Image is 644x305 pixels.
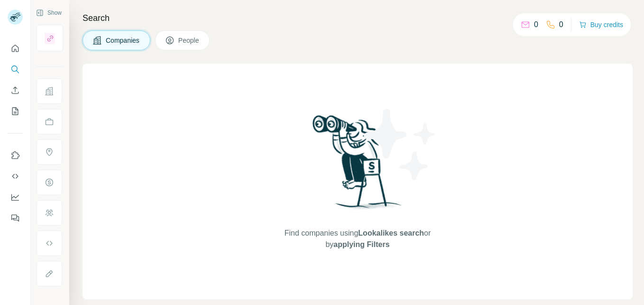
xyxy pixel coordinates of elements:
button: Enrich CSV [8,82,23,99]
button: Use Surfe API [8,168,23,185]
button: Show [29,6,68,20]
span: People [178,36,200,45]
button: Dashboard [8,189,23,206]
span: applying Filters [333,240,389,248]
button: Feedback [8,210,23,227]
img: Surfe Illustration - Woman searching with binoculars [308,113,407,219]
span: Companies [106,36,140,45]
button: My lists [8,103,23,120]
button: Use Surfe on LinkedIn [8,147,23,164]
p: 0 [559,19,563,30]
span: Find companies using or by [282,228,433,250]
img: Surfe Illustration - Stars [358,102,443,187]
h4: Search [83,11,633,25]
button: Quick start [8,40,23,57]
p: 0 [534,19,538,30]
span: Lookalikes search [358,229,424,237]
button: Search [8,61,23,78]
button: Buy credits [579,18,623,31]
